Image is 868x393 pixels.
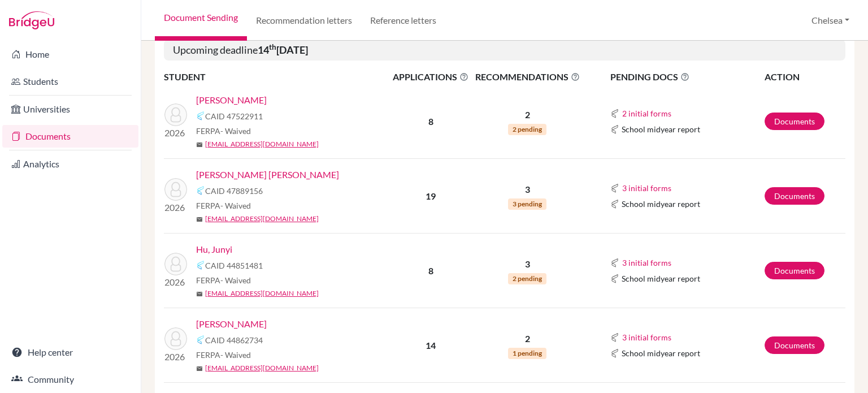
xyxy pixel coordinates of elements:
a: Hu, Junyi [196,243,232,256]
img: Chaves Blackman, Thomas [164,178,187,201]
button: 2 initial forms [622,107,672,120]
span: APPLICATIONS [390,70,471,84]
span: FERPA [196,200,251,211]
span: School midyear report [622,123,700,135]
sup: th [269,42,276,51]
img: Kim, Kevin [164,327,187,350]
img: Hu, Junyi [164,253,187,275]
button: 3 initial forms [622,331,672,344]
a: [EMAIL_ADDRESS][DOMAIN_NAME] [205,363,319,373]
span: School midyear report [622,347,700,359]
span: mail [196,216,203,223]
a: Help center [2,341,138,364]
span: CAID 47889156 [205,185,263,197]
a: Community [2,368,138,391]
a: [EMAIL_ADDRESS][DOMAIN_NAME] [205,139,319,149]
button: 3 initial forms [622,182,672,195]
span: CAID 44851481 [205,260,263,271]
span: FERPA [196,274,251,286]
span: mail [196,365,203,372]
a: Students [2,70,138,93]
img: Common App logo [610,274,619,283]
img: Common App logo [610,258,619,267]
img: Byrkjeland, Mikael [164,103,187,126]
img: Common App logo [610,333,619,342]
img: Common App logo [196,335,205,344]
span: School midyear report [622,273,700,284]
h5: Upcoming deadline [164,40,845,61]
img: Common App logo [610,200,619,209]
a: Home [2,43,138,66]
span: - Waived [220,201,251,210]
p: 2026 [164,126,187,140]
img: Common App logo [610,184,619,193]
th: ACTION [764,70,845,84]
th: STUDENT [164,70,390,84]
span: - Waived [220,126,251,136]
a: Universities [2,98,138,120]
button: 3 initial forms [622,256,672,269]
p: 2 [472,332,583,346]
a: [EMAIL_ADDRESS][DOMAIN_NAME] [205,214,319,224]
a: Documents [2,125,138,148]
img: Common App logo [196,186,205,195]
span: FERPA [196,125,251,137]
button: Chelsea [806,10,854,31]
span: CAID 44862734 [205,334,263,346]
a: Documents [765,187,824,205]
p: 2026 [164,350,187,364]
a: [PERSON_NAME] [196,93,267,107]
b: 19 [426,191,436,201]
a: Documents [765,262,824,279]
b: 14 [DATE] [258,44,308,56]
span: FERPA [196,349,251,361]
a: [PERSON_NAME] [196,317,267,331]
b: 14 [426,340,436,351]
img: Common App logo [610,109,619,118]
p: 2026 [164,201,187,214]
b: 8 [428,265,433,276]
span: 2 pending [508,273,546,284]
a: [EMAIL_ADDRESS][DOMAIN_NAME] [205,288,319,299]
span: - Waived [220,350,251,360]
img: Common App logo [610,125,619,134]
p: 3 [472,183,583,196]
span: RECOMMENDATIONS [472,70,583,84]
a: [PERSON_NAME] [PERSON_NAME] [196,168,339,182]
span: 1 pending [508,348,546,359]
span: 2 pending [508,124,546,135]
span: PENDING DOCS [610,70,763,84]
img: Common App logo [196,261,205,270]
p: 3 [472,257,583,271]
img: Common App logo [196,111,205,120]
p: 2026 [164,275,187,289]
a: Documents [765,336,824,354]
p: 2 [472,108,583,122]
img: Common App logo [610,349,619,358]
a: Analytics [2,153,138,175]
span: mail [196,141,203,148]
span: - Waived [220,275,251,285]
span: School midyear report [622,198,700,210]
span: mail [196,291,203,297]
span: CAID 47522911 [205,110,263,122]
b: 8 [428,116,433,127]
img: Bridge-U [9,11,54,29]
a: Documents [765,113,824,130]
span: 3 pending [508,198,546,210]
